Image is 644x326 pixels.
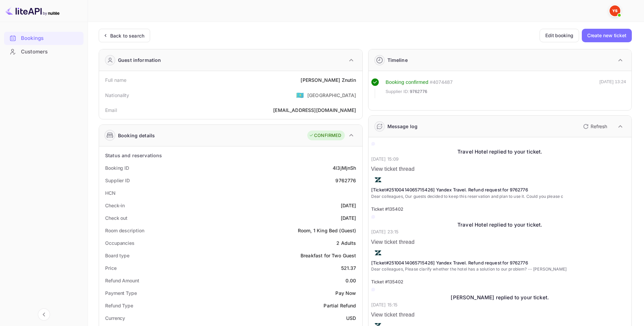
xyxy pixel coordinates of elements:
[333,164,356,171] div: 4l3jMjnSh
[118,132,155,139] div: Booking details
[105,202,125,209] div: Check-in
[345,277,356,284] div: 0.00
[296,89,304,101] span: United States
[371,260,629,266] p: [Ticket#25100414065715426] Yandex Travel. Refund request for 9762776
[105,239,135,247] div: Occupancies
[273,107,356,114] div: [EMAIL_ADDRESS][DOMAIN_NAME]
[346,315,356,322] div: USD
[105,76,126,84] div: Full name
[301,252,356,259] div: Breakfast for Two Guest
[371,279,404,284] span: Ticket #135402
[387,123,418,130] div: Message log
[341,214,356,222] div: [DATE]
[371,206,404,212] span: Ticket #135402
[579,121,610,132] button: Refresh
[105,152,162,159] div: Status and reservations
[105,289,137,297] div: Payment Type
[105,164,129,171] div: Booking ID
[371,311,629,319] p: View ticket thread
[21,34,80,42] div: Bookings
[5,5,59,16] img: LiteAPI logo
[430,78,453,86] div: # 4074487
[341,202,356,209] div: [DATE]
[371,238,629,246] p: View ticket thread
[591,123,607,130] p: Refresh
[371,187,629,193] p: [Ticket#25100414065715426] Yandex Travel. Refund request for 9762776
[336,239,356,247] div: 2 Adults
[309,132,341,139] div: CONFIRMED
[540,29,579,42] button: Edit booking
[105,189,116,196] div: HCN
[105,315,125,322] div: Currency
[105,252,129,259] div: Board type
[4,45,84,58] a: Customers
[105,214,127,222] div: Check out
[371,229,629,235] p: [DATE] 23:15
[298,227,356,234] div: Room, 1 King Bed (Guest)
[341,264,356,272] div: 521.37
[105,92,129,99] div: Nationality
[324,302,356,309] div: Partial Refund
[371,193,629,200] p: Dear colleagues, Our guests decided to keep this reservation and plan to use it. Could you please c
[386,88,409,95] span: Supplier ID:
[582,29,632,42] button: Create new ticket
[105,227,144,234] div: Room description
[38,308,50,321] button: Collapse navigation
[610,5,620,16] img: Yandex Support
[371,266,629,272] p: Dear colleagues, Please clarify whether the hotel has a solution to our problem? -- [PERSON_NAME]
[21,48,80,56] div: Customers
[371,246,385,260] img: AwvSTEc2VUhQAAAAAElFTkSuQmCC
[371,302,629,308] p: [DATE] 15:15
[301,76,356,84] div: [PERSON_NAME] Znutin
[110,32,144,39] div: Back to search
[371,156,629,163] p: [DATE] 15:09
[335,289,356,297] div: Pay Now
[105,177,130,184] div: Supplier ID
[371,165,629,173] p: View ticket thread
[105,277,139,284] div: Refund Amount
[335,177,356,184] div: 9762776
[371,148,629,156] div: Travel Hotel replied to your ticket.
[105,264,117,272] div: Price
[371,173,385,187] img: AwvSTEc2VUhQAAAAAElFTkSuQmCC
[599,78,626,98] div: [DATE] 13:24
[307,92,356,99] div: [GEOGRAPHIC_DATA]
[371,221,629,229] div: Travel Hotel replied to your ticket.
[105,107,117,114] div: Email
[4,32,84,44] a: Bookings
[387,56,408,64] div: Timeline
[118,56,161,64] div: Guest information
[386,78,429,86] div: Booking confirmed
[105,302,133,309] div: Refund Type
[4,32,84,45] div: Bookings
[4,45,84,59] div: Customers
[371,294,629,302] div: [PERSON_NAME] replied to your ticket.
[410,88,427,95] span: 9762776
